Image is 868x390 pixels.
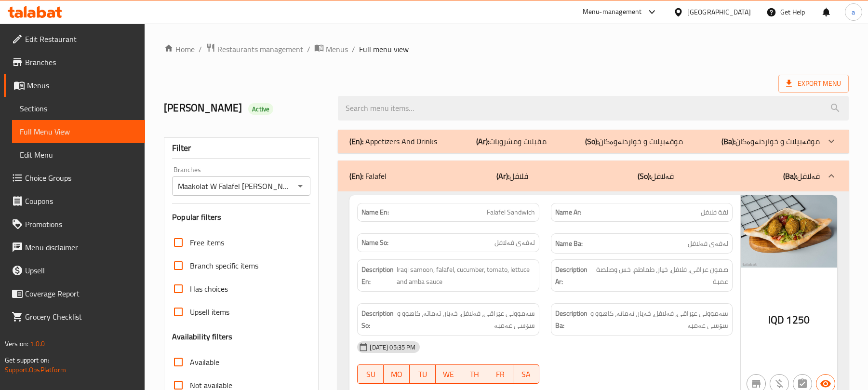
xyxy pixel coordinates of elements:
[487,364,513,384] button: FR
[25,218,137,230] span: Promotions
[366,343,419,352] span: [DATE] 05:35 PM
[487,207,535,217] span: Falafel Sandwich
[768,310,784,329] span: IQD
[20,149,137,161] span: Edit Menu
[688,238,728,250] span: لەفەی فەلافل
[12,120,145,143] a: Full Menu View
[414,367,432,381] span: TU
[361,264,394,287] strong: Description En:
[555,207,581,217] strong: Name Ar:
[359,43,409,55] span: Full menu view
[496,170,528,182] p: فلافل
[5,363,66,376] a: Support.OpsPlatform
[387,367,406,381] span: MO
[190,237,224,248] span: Free items
[314,43,348,55] a: Menus
[638,169,651,183] b: (So):
[349,170,387,182] p: Falafel
[338,161,849,191] div: (En): Falafel(Ar):فلافل(So):فەلافل(Ba):فەلافل
[25,56,137,68] span: Branches
[491,367,509,381] span: FR
[361,207,389,217] strong: Name En:
[217,43,303,55] span: Restaurants management
[172,138,310,159] div: Filter
[357,364,384,384] button: SU
[783,169,797,183] b: (Ba):
[361,367,380,381] span: SU
[721,134,735,148] b: (Ba):
[590,308,728,331] span: سەموونی عێراقی، فەلافل، خەیار، تەماتە، کاهوو و سۆسی عەمبە
[164,101,326,115] h2: [PERSON_NAME]
[12,97,145,120] a: Sections
[206,43,303,55] a: Restaurants management
[4,166,145,189] a: Choice Groups
[27,80,137,91] span: Menus
[349,169,363,183] b: (En):
[638,170,674,182] p: فەلافل
[494,238,535,248] span: لەفەی فەلافل
[555,264,592,287] strong: Description Ar:
[4,236,145,259] a: Menu disclaimer
[517,367,535,381] span: SA
[349,135,437,147] p: Appetizers And Drinks
[25,265,137,276] span: Upsell
[352,43,355,55] li: /
[4,213,145,236] a: Promotions
[172,212,310,223] h3: Popular filters
[384,364,410,384] button: MO
[164,43,849,55] nav: breadcrumb
[307,43,310,55] li: /
[338,130,849,153] div: (En): Appetizers And Drinks(Ar):مقبلات ومشروبات(So):موقەبیلات و خواردنەوەکان(Ba):موقەبیلات و خوار...
[5,337,28,350] span: Version:
[786,310,810,329] span: 1250
[4,51,145,74] a: Branches
[172,331,232,342] h3: Availability filters
[701,207,728,217] span: لفة فلافل
[436,364,462,384] button: WE
[687,7,751,17] div: [GEOGRAPHIC_DATA]
[585,134,599,148] b: (So):
[20,103,137,114] span: Sections
[5,354,49,366] span: Get support on:
[465,367,483,381] span: TH
[783,170,820,182] p: فەلافل
[20,126,137,137] span: Full Menu View
[555,308,588,331] strong: Description Ba:
[476,135,547,147] p: مقبلات ومشروبات
[4,259,145,282] a: Upsell
[440,367,458,381] span: WE
[786,78,841,90] span: Export Menu
[25,288,137,299] span: Coverage Report
[594,264,728,287] span: صمون عراقي، فلافل، خيار، طماطم، خس وصلصة عمبة
[461,364,487,384] button: TH
[12,143,145,166] a: Edit Menu
[583,6,642,18] div: Menu-management
[294,179,307,193] button: Open
[25,195,137,207] span: Coupons
[25,242,137,253] span: Menu disclaimer
[4,282,145,305] a: Coverage Report
[741,195,837,268] img: Maakolat_W_Falafel_Al_Ats638931241821474731.jpg
[4,27,145,51] a: Edit Restaurant
[248,103,273,115] div: Active
[555,238,583,250] strong: Name Ba:
[4,305,145,328] a: Grocery Checklist
[496,169,509,183] b: (Ar):
[25,311,137,323] span: Grocery Checklist
[721,135,820,147] p: موقەبیلات و خواردنەوەکان
[361,238,388,248] strong: Name So:
[476,134,489,148] b: (Ar):
[410,364,436,384] button: TU
[164,43,195,55] a: Home
[4,74,145,97] a: Menus
[585,135,683,147] p: موقەبیلات و خواردنەوەکان
[199,43,202,55] li: /
[513,364,539,384] button: SA
[25,172,137,184] span: Choice Groups
[361,308,394,331] strong: Description So:
[30,337,45,350] span: 1.0.0
[190,283,228,295] span: Has choices
[326,43,348,55] span: Menus
[248,105,273,114] span: Active
[396,308,535,331] span: سەموونی عێراقی، فەلافل، خەیار، تەماتە، کاهوو و سۆسی عەمبە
